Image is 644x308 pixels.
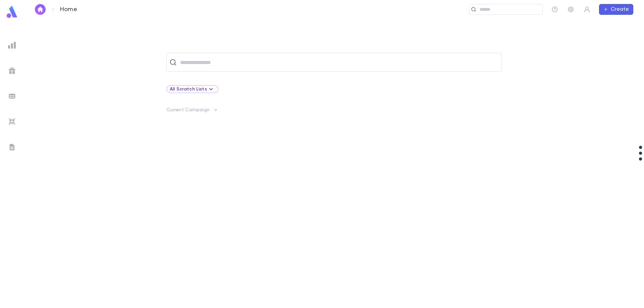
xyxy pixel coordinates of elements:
p: Home [60,6,77,13]
img: home_white.a664292cf8c1dea59945f0da9f25487c.svg [36,7,44,12]
img: imports_grey.530a8a0e642e233f2baf0ef88e8c9fcb.svg [8,118,16,126]
img: letters_grey.7941b92b52307dd3b8a917253454ce1c.svg [8,143,16,151]
p: Current Campaign [166,107,210,113]
img: logo [5,5,19,18]
img: campaigns_grey.99e729a5f7ee94e3726e6486bddda8f1.svg [8,67,16,75]
div: All Scratch Lists [170,85,215,93]
img: batches_grey.339ca447c9d9533ef1741baa751efc33.svg [8,92,16,100]
img: reports_grey.c525e4749d1bce6a11f5fe2a8de1b229.svg [8,41,16,49]
button: Create [599,4,633,15]
div: All Scratch Lists [166,85,218,93]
